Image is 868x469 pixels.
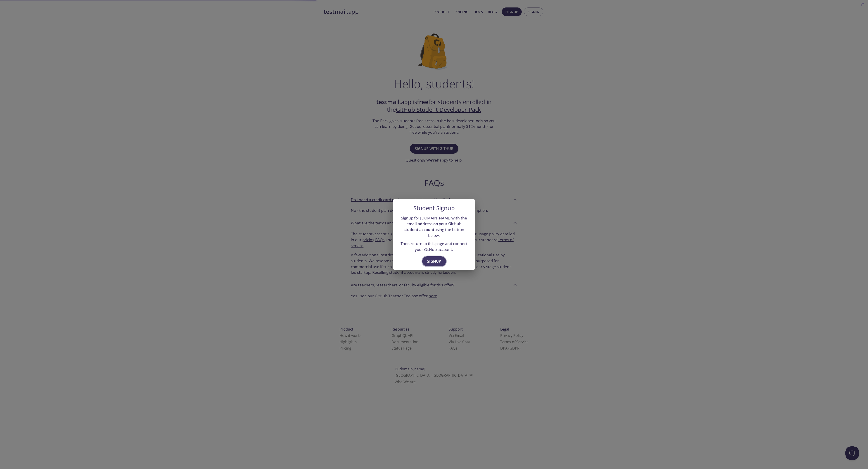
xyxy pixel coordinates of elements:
[399,241,469,252] p: Then return to this page and connect your GitHub account.
[404,215,467,232] strong: with the email address on your GitHub student account
[427,258,441,264] span: Signup
[399,215,469,238] p: Signup for [DOMAIN_NAME] using the button below.
[422,256,446,266] button: Signup
[413,205,455,212] h5: Student Signup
